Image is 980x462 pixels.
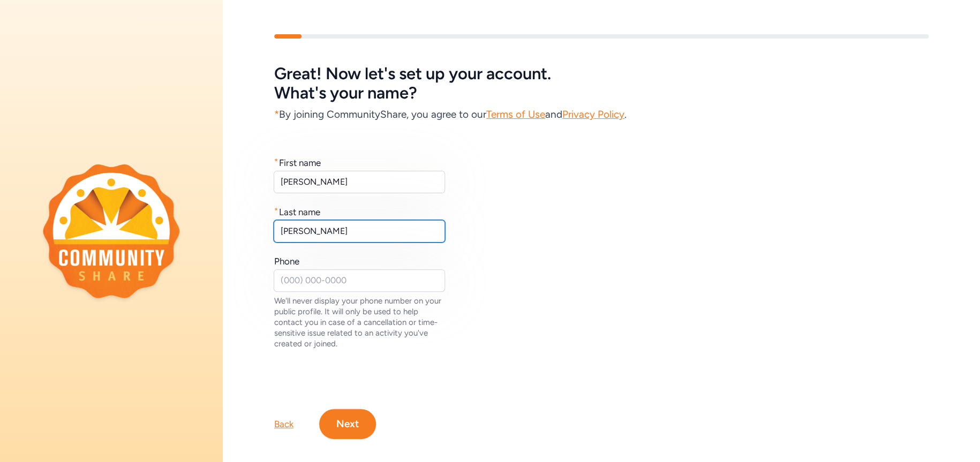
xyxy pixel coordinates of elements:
[274,269,445,292] input: (000) 000-0000
[562,108,624,120] a: Privacy Policy
[274,84,929,103] div: What's your name?
[274,64,929,84] div: Great! Now let's set up your account.
[279,156,321,169] div: First name
[319,409,376,439] button: Next
[43,164,180,298] img: logo
[274,296,446,349] div: We'll never display your phone number on your public profile. It will only be used to help contac...
[274,107,929,122] div: By joining CommunityShare, you agree to our and .
[274,418,293,430] div: Back
[274,255,299,268] div: Phone
[279,206,320,218] div: Last name
[486,108,545,120] a: Terms of Use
